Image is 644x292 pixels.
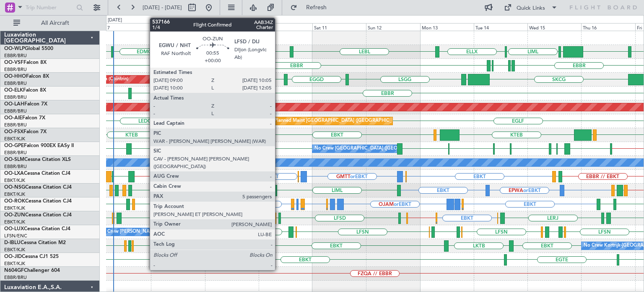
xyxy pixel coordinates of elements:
div: Tue 14 [474,23,527,31]
span: OO-JID [4,254,22,259]
a: OO-ELKFalcon 8X [4,88,46,93]
a: OO-WLPGlobal 5500 [4,46,53,51]
a: OO-VSFFalcon 8X [4,60,47,65]
input: Trip Number [26,1,74,14]
span: Refresh [299,5,334,11]
a: OO-LAHFalcon 7X [4,102,47,107]
span: OO-ROK [4,199,25,204]
div: Wed 8 [151,23,205,31]
a: OO-LUXCessna Citation CJ4 [4,226,70,231]
span: N604GF [4,268,24,273]
a: EBBR/BRU [4,108,27,114]
span: OO-LXA [4,171,24,176]
a: EBBR/BRU [4,66,27,73]
a: OO-AIEFalcon 7X [4,116,45,121]
span: OO-SLM [4,157,24,162]
div: No Crew [PERSON_NAME] ([PERSON_NAME]) [99,226,200,238]
a: OO-NSGCessna Citation CJ4 [4,185,72,190]
a: EBKT/KJK [4,219,25,225]
span: OO-NSG [4,185,25,190]
span: OO-WLP [4,46,25,51]
a: EBBR/BRU [4,150,27,156]
a: EBKT/KJK [4,177,25,184]
a: LFSN/ENC [4,233,27,239]
a: OO-LXACessna Citation CJ4 [4,171,70,176]
div: Tue 7 [97,23,151,31]
span: OO-AIE [4,116,22,121]
div: Thu 16 [581,23,635,31]
a: EBKT/KJK [4,191,25,197]
div: Planned Maint Kortrijk-[GEOGRAPHIC_DATA] [236,129,334,141]
a: OO-HHOFalcon 8X [4,74,49,79]
a: D-IBLUCessna Citation M2 [4,240,66,245]
a: EBKT/KJK [4,136,25,142]
div: Mon 13 [420,23,474,31]
a: OO-FSXFalcon 7X [4,129,47,134]
span: D-IBLU [4,240,21,245]
button: Refresh [286,1,337,14]
a: EBKT/KJK [4,247,25,253]
span: OO-LUX [4,226,24,231]
a: N604GFChallenger 604 [4,268,60,273]
a: EBKT/KJK [4,260,25,267]
div: Wed 15 [527,23,581,31]
span: OO-HHO [4,74,26,79]
a: EBBR/BRU [4,122,27,128]
div: [DATE] [108,17,122,24]
a: EBBR/BRU [4,94,27,100]
a: OO-SLMCessna Citation XLS [4,157,71,162]
span: OO-GPE [4,143,24,148]
div: Sat 11 [312,23,366,31]
a: OO-ROKCessna Citation CJ4 [4,199,72,204]
span: OO-LAH [4,102,24,107]
a: EBBR/BRU [4,80,27,87]
a: OO-JIDCessna CJ1 525 [4,254,59,259]
span: [DATE] - [DATE] [143,4,182,11]
a: EBKT/KJK [4,205,25,211]
div: Quick Links [517,4,545,13]
div: Sun 12 [366,23,420,31]
a: OO-ZUNCessna Citation CJ4 [4,213,72,218]
div: No Crew [GEOGRAPHIC_DATA] ([GEOGRAPHIC_DATA] National) [314,142,455,155]
span: All Aircraft [22,20,88,26]
div: A/C Unavailable [GEOGRAPHIC_DATA]-[GEOGRAPHIC_DATA] [179,212,313,224]
div: Fri 10 [259,23,312,31]
span: OO-ELK [4,88,23,93]
a: EBBR/BRU [4,53,27,59]
span: OO-FSX [4,129,23,134]
a: EBBR/BRU [4,163,27,170]
button: Quick Links [500,1,562,14]
span: OO-VSF [4,60,23,65]
div: Planned Maint [GEOGRAPHIC_DATA] ([GEOGRAPHIC_DATA]) [274,115,406,127]
a: EBBR/BRU [4,274,27,281]
button: All Aircraft [9,16,91,30]
span: OO-ZUN [4,213,25,218]
div: Thu 9 [205,23,259,31]
a: OO-GPEFalcon 900EX EASy II [4,143,74,148]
